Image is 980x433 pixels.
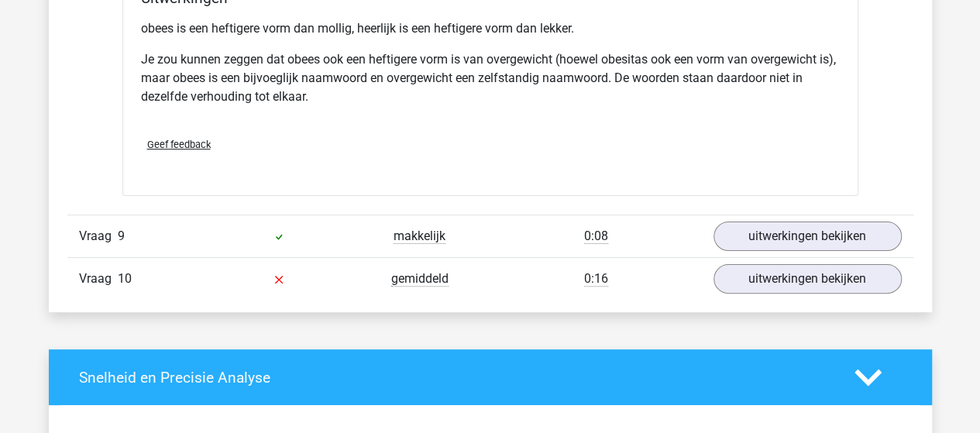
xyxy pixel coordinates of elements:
span: gemiddeld [391,271,449,287]
span: 10 [118,271,132,286]
p: obees is een heftigere vorm dan mollig, heerlijk is een heftigere vorm dan lekker. [141,19,840,38]
span: 0:16 [584,271,608,287]
span: 0:08 [584,229,608,244]
a: uitwerkingen bekijken [714,264,902,294]
h4: Snelheid en Precisie Analyse [79,369,831,387]
p: Je zou kunnen zeggen dat obees ook een heftigere vorm is van overgewicht (hoewel obesitas ook een... [141,50,840,106]
a: uitwerkingen bekijken [714,222,902,251]
span: Geef feedback [147,139,211,150]
span: Vraag [79,227,118,246]
span: Vraag [79,270,118,288]
span: 9 [118,229,125,243]
span: makkelijk [394,229,445,244]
